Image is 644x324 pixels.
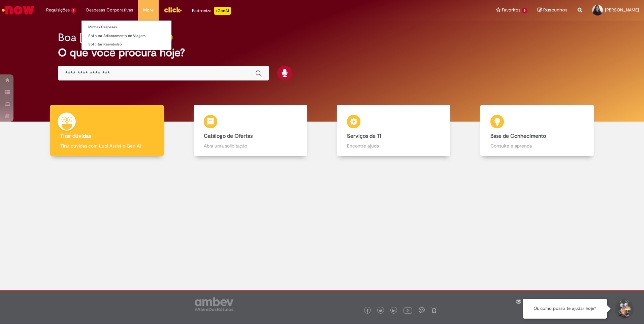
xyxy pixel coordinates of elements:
[35,105,179,156] a: Tirar dúvidas Tirar dúvidas com Lupi Assist e Gen Ai
[538,7,568,13] a: Rascunhos
[543,7,568,13] span: Rascunhos
[379,309,382,313] img: logo_footer_twitter.png
[204,133,253,139] b: Catálogo de Ofertas
[60,142,154,149] p: Tirar dúvidas com Lupi Assist e Gen Ai
[179,105,322,156] a: Catálogo de Ofertas Abra uma solicitação
[366,309,369,313] img: logo_footer_facebook.png
[419,307,425,313] img: logo_footer_workplace.png
[392,309,395,313] img: logo_footer_linkedin.png
[347,142,440,149] p: Encontre ajuda
[214,7,231,15] p: +GenAi
[164,5,182,15] img: click_logo_yellow_360x200.png
[431,307,437,313] img: logo_footer_naosei.png
[490,142,584,149] p: Consulte e aprenda
[1,3,35,17] img: ServiceNow
[58,47,586,59] h2: O que você procura hoje?
[58,32,163,43] h2: Boa [PERSON_NAME]
[347,133,381,139] b: Serviços de TI
[86,7,133,13] span: Despesas Corporativas
[192,7,231,15] div: Padroniza
[490,133,546,139] b: Base de Conhecimento
[322,105,465,156] a: Serviços de TI Encontre ajuda
[82,24,171,31] a: Minhas Despesas
[71,8,76,13] span: 1
[523,299,607,319] div: Oi, como posso te ajudar hoje?
[465,105,609,156] a: Base de Conhecimento Consulte e aprenda
[82,41,171,48] a: Solicitar Reembolso
[522,8,527,13] span: 8
[195,297,233,311] img: logo_footer_ambev_rotulo_gray.png
[82,32,171,40] a: Solicitar Adiantamento de Viagem
[404,306,412,315] img: logo_footer_youtube.png
[60,133,91,139] b: Tirar dúvidas
[204,142,297,149] p: Abra uma solicitação
[502,7,520,13] span: Favoritos
[81,20,172,50] ul: Despesas Corporativas
[614,299,634,319] button: Iniciar Conversa de Suporte
[143,7,154,13] span: More
[46,7,70,13] span: Requisições
[605,7,639,13] span: [PERSON_NAME]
